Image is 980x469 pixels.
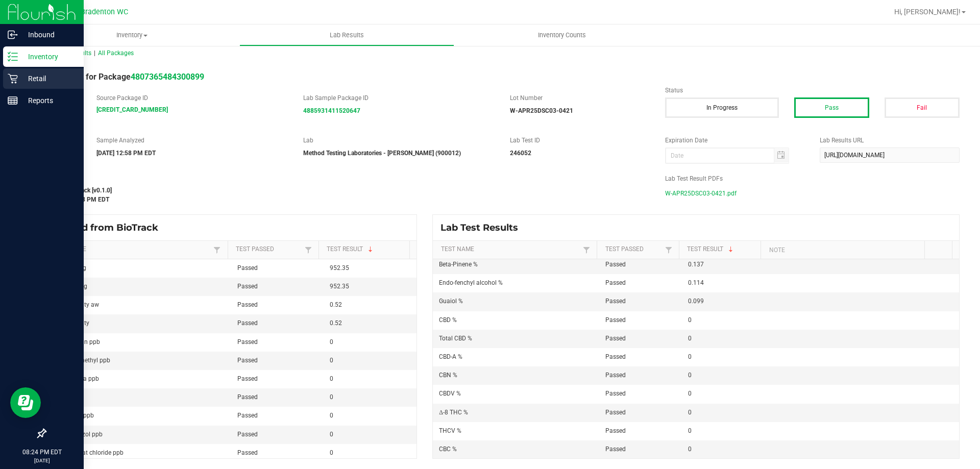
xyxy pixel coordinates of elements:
[237,412,258,419] span: Passed
[439,353,462,360] span: CBD-A %
[237,431,258,438] span: Passed
[239,24,454,46] a: Lab Results
[303,107,360,114] a: 4885931411520647
[96,93,288,103] label: Source Package ID
[236,245,302,254] a: Test PassedSortable
[688,409,692,416] span: 0
[688,316,692,324] span: 0
[440,222,526,233] span: Lab Test Results
[8,52,18,62] inline-svg: Inventory
[605,316,626,324] span: Passed
[330,319,342,327] span: 0.52
[96,150,156,157] strong: [DATE] 12:58 PM EDT
[303,93,495,103] label: Lab Sample Package ID
[24,31,239,40] span: Inventory
[237,375,258,382] span: Passed
[96,136,288,145] label: Sample Analyzed
[580,243,593,256] a: Filter
[885,97,960,118] button: Fail
[330,264,349,271] span: 952.35
[18,94,79,107] p: Reports
[688,353,692,360] span: 0
[510,93,650,103] label: Lot Number
[605,427,626,434] span: Passed
[302,243,314,256] a: Filter
[688,372,692,379] span: 0
[794,97,869,118] button: Pass
[237,449,258,456] span: Passed
[605,261,626,268] span: Passed
[820,136,960,145] label: Lab Results URL
[665,97,779,118] button: In Progress
[605,446,626,453] span: Passed
[761,241,924,259] th: Note
[688,298,704,305] span: 0.099
[605,298,626,305] span: Passed
[316,31,378,40] span: Lab Results
[330,301,342,308] span: 0.52
[303,150,461,157] strong: Method Testing Laboratories - [PERSON_NAME] (900012)
[663,243,675,256] a: Filter
[605,279,626,286] span: Passed
[665,86,960,95] label: Status
[727,245,735,254] span: Sortable
[98,50,134,57] span: All Packages
[303,136,495,145] label: Lab
[237,357,258,364] span: Passed
[605,335,626,342] span: Passed
[439,316,457,324] span: CBD %
[439,446,457,453] span: CBC %
[510,136,650,145] label: Lab Test ID
[53,222,166,233] span: Synced from BioTrack
[330,283,349,290] span: 952.35
[211,243,223,256] a: Filter
[18,72,79,85] p: Retail
[439,335,472,342] span: Total CBD %
[605,372,626,379] span: Passed
[45,72,204,82] span: Lab Result for Package
[237,264,258,271] span: Passed
[237,319,258,327] span: Passed
[94,50,95,57] span: |
[688,427,692,434] span: 0
[688,261,704,268] span: 0.137
[665,174,960,183] label: Lab Test Result PDFs
[24,24,239,46] a: Inventory
[688,279,704,286] span: 0.114
[665,186,737,201] span: W-APR25DSC03-0421.pdf
[8,95,18,106] inline-svg: Reports
[605,409,626,416] span: Passed
[439,298,463,305] span: Guaiol %
[81,8,128,16] span: Bradenton WC
[330,412,333,419] span: 0
[439,409,468,416] span: Δ-8 THC %
[605,390,626,397] span: Passed
[510,107,573,114] strong: W-APR25DSC03-0421
[330,357,333,364] span: 0
[96,106,168,113] a: [CREDIT_CARD_NUMBER]
[439,261,478,268] span: Beta-Pinene %
[18,29,79,41] p: Inbound
[237,301,258,308] span: Passed
[439,372,457,379] span: CBN %
[366,245,375,254] span: Sortable
[53,245,211,254] a: Test NameSortable
[237,338,258,345] span: Passed
[524,31,600,40] span: Inventory Counts
[330,375,333,382] span: 0
[688,446,692,453] span: 0
[327,245,406,254] a: Test ResultSortable
[605,353,626,360] span: Passed
[18,51,79,63] p: Inventory
[441,245,580,254] a: Test NameSortable
[131,72,204,82] a: 4807365484300899
[8,73,18,84] inline-svg: Retail
[605,245,663,254] a: Test PassedSortable
[688,390,692,397] span: 0
[52,449,124,456] span: Chlormequat chloride ppb
[330,431,333,438] span: 0
[237,283,258,290] span: Passed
